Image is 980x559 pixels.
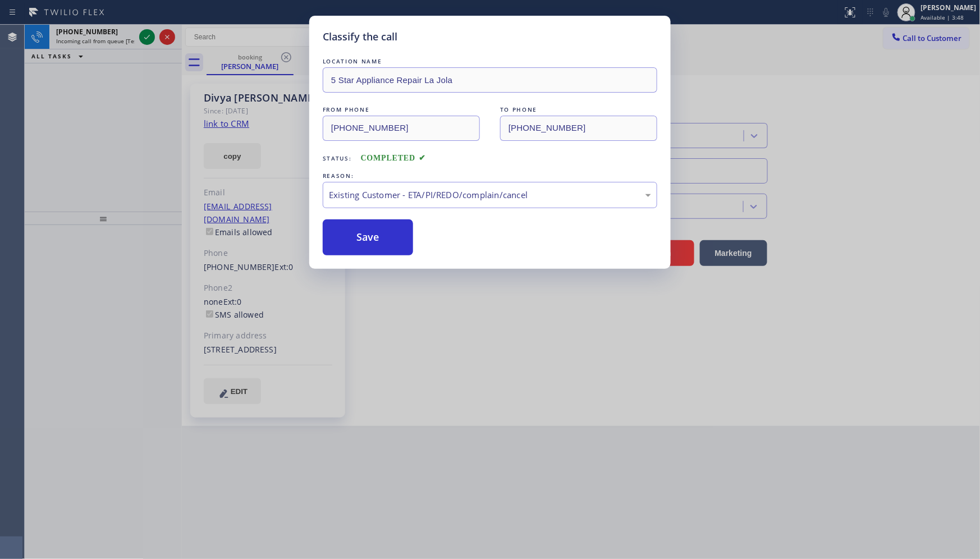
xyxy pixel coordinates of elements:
input: From phone [323,116,480,141]
div: TO PHONE [500,104,657,116]
span: Status: [323,154,352,162]
button: Save [323,219,413,255]
div: LOCATION NAME [323,56,657,67]
span: COMPLETED [361,154,426,162]
input: To phone [500,116,657,141]
div: FROM PHONE [323,104,480,116]
h5: Classify the call [323,29,397,44]
div: REASON: [323,170,657,182]
div: Existing Customer - ETA/PI/REDO/complain/cancel [329,189,651,201]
